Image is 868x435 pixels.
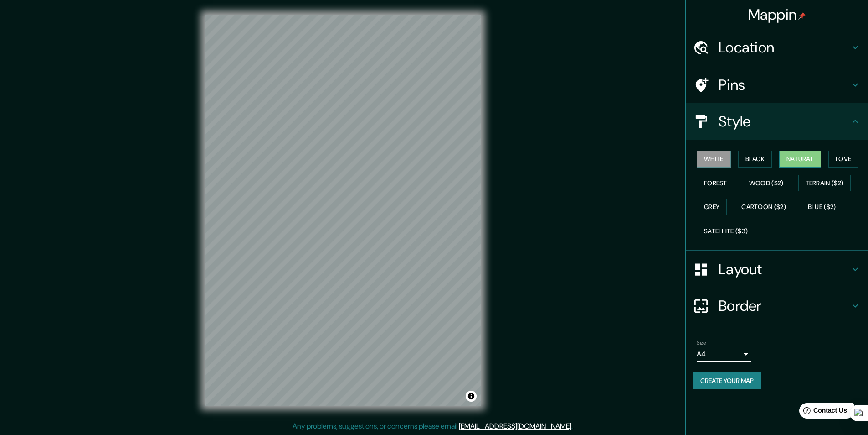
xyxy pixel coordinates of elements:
[719,112,850,131] h4: Style
[719,76,850,94] h4: Pins
[697,151,731,168] button: White
[748,5,806,24] h4: Mappin
[738,151,772,168] button: Black
[787,399,858,425] iframe: Help widget launcher
[697,347,751,362] div: A4
[686,67,868,103] div: Pins
[719,297,850,315] h4: Border
[742,175,791,192] button: Wood ($2)
[697,175,734,192] button: Forest
[734,199,793,215] button: Cartoon ($2)
[686,29,868,66] div: Location
[719,260,850,278] h4: Layout
[697,199,727,215] button: Grey
[466,391,477,402] button: Toggle attribution
[293,421,573,432] p: Any problems, suggestions, or concerns please email .
[693,372,761,389] button: Create your map
[686,103,868,140] div: Style
[574,421,576,432] div: .
[459,421,571,431] a: [EMAIL_ADDRESS][DOMAIN_NAME]
[686,251,868,288] div: Layout
[798,175,851,192] button: Terrain ($2)
[686,288,868,324] div: Border
[573,421,574,432] div: .
[205,15,481,406] canvas: Map
[801,199,843,215] button: Blue ($2)
[697,223,755,240] button: Satellite ($3)
[779,151,821,168] button: Natural
[798,12,806,20] img: pin-icon.png
[828,151,858,168] button: Love
[719,38,850,57] h4: Location
[697,339,706,347] label: Size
